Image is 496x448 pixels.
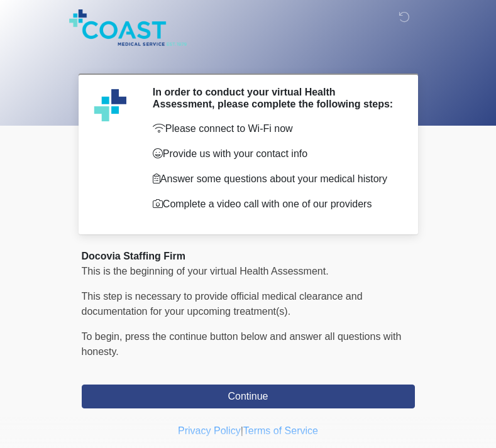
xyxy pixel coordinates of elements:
a: | [241,425,243,436]
span: To begin, [82,331,125,342]
p: Provide us with your contact info [153,146,396,161]
p: Answer some questions about your medical history [153,172,396,187]
h1: ‎ ‎ ‎ [72,45,424,68]
div: Docovia Staffing Firm [82,249,415,264]
span: press the continue button below and answer all questions with honesty. [82,331,402,357]
a: Privacy Policy [178,425,241,436]
a: Terms of Service [243,425,318,436]
span: This step is necessary to provide official medical clearance and documentation for your upcoming ... [82,291,363,317]
span: This is the beginning of your virtual Health Assessment. [82,266,329,276]
img: Agent Avatar [91,86,129,124]
p: Complete a video call with one of our providers [153,197,396,212]
p: Please connect to Wi-Fi now [153,121,396,136]
img: Coast Medical Service Logo [69,9,187,46]
button: Continue [82,385,415,408]
h2: In order to conduct your virtual Health Assessment, please complete the following steps: [153,86,396,110]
